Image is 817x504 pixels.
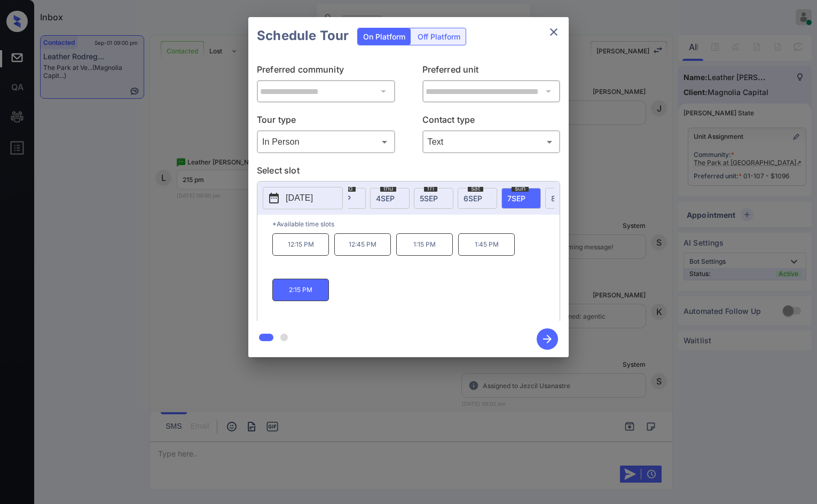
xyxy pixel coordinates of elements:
p: [DATE] [286,192,313,204]
p: Preferred unit [422,63,561,80]
div: date-select [458,188,497,209]
p: Select slot [257,164,560,181]
span: thu [380,185,396,192]
div: date-select [414,188,453,209]
div: On Platform [358,28,411,45]
div: Off Platform [412,28,466,45]
p: 2:15 PM [272,279,329,301]
p: Tour type [257,113,395,130]
button: btn-next [530,325,564,353]
p: Contact type [422,113,561,130]
div: date-select [545,188,585,209]
p: 1:15 PM [396,233,453,256]
span: 4 SEP [376,194,395,203]
h2: Schedule Tour [248,17,357,54]
p: Preferred community [257,63,395,80]
span: 6 SEP [464,194,482,203]
div: In Person [260,133,392,151]
span: 7 SEP [507,194,525,203]
div: date-select [370,188,410,209]
div: Text [425,133,558,151]
span: sat [468,185,483,192]
button: [DATE] [263,187,343,209]
div: date-select [501,188,541,209]
span: fri [424,185,437,192]
p: 1:45 PM [458,233,515,256]
p: *Available time slots [272,215,560,233]
span: 5 SEP [420,194,438,203]
span: sun [512,185,529,192]
p: 12:15 PM [272,233,329,256]
span: 8 SEP [551,194,570,203]
button: close [543,21,564,43]
p: 12:45 PM [334,233,391,256]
